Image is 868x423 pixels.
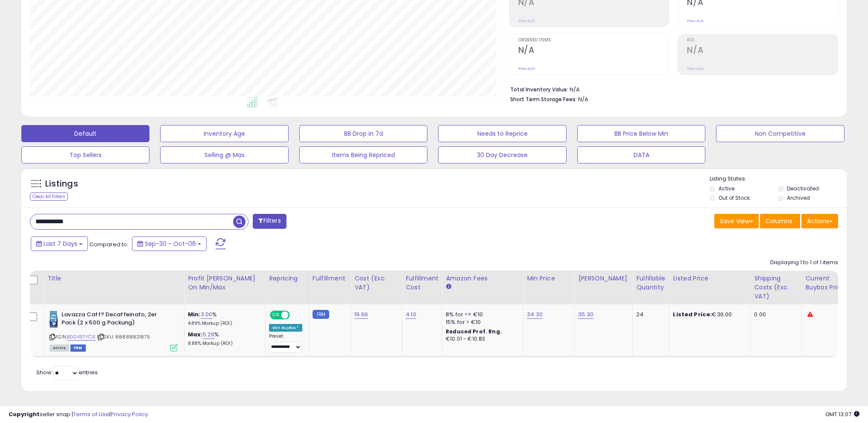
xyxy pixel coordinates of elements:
[201,310,213,319] a: 3.00
[132,236,207,251] button: Sep-30 - Oct-06
[188,310,201,318] b: Min:
[313,274,347,283] div: Fulfillment
[673,274,747,283] div: Listed Price
[184,271,266,304] th: The percentage added to the cost of goods (COGS) that forms the calculator for Min & Max prices.
[446,335,517,343] div: €10.01 - €10.83
[160,146,288,163] button: Selling @ Max
[518,45,669,57] h2: N/A
[299,125,427,142] button: BB Drop in 7d
[269,274,305,283] div: Repricing
[188,311,259,327] div: %
[50,311,178,350] div: ASIN:
[354,310,368,319] a: 19.66
[805,274,849,292] div: Current Buybox Price
[578,310,593,319] a: 35.30
[289,312,302,319] span: OFF
[518,18,535,23] small: Prev: N/A
[31,236,88,251] button: Last 7 Days
[760,214,800,228] button: Columns
[21,146,149,163] button: Top Sellers
[446,311,517,318] div: 8% for <= €10
[510,96,577,103] b: Short Term Storage Fees:
[188,274,262,292] div: Profit [PERSON_NAME] on Min/Max
[271,312,281,319] span: ON
[354,274,398,292] div: Cost (Exc. VAT)
[45,178,78,190] h5: Listings
[446,274,520,283] div: Amazon Fees
[406,310,416,319] a: 4.10
[716,125,844,142] button: Non Competitive
[754,311,795,318] div: 0.00
[687,45,838,57] h2: N/A
[719,185,734,192] label: Active
[510,84,832,94] li: N/A
[61,311,165,329] b: Lavazza Caff? Decaffeinato, 2er Pack (2 x 500 g Packung)
[766,217,792,225] span: Columns
[446,283,451,291] small: Amazon Fees.
[36,368,98,376] span: Show: entries
[111,410,148,418] a: Privacy Policy
[50,344,69,352] span: All listings currently available for purchase on Amazon
[9,410,40,418] strong: Copyright
[438,125,566,142] button: Needs to Reprice
[710,175,847,183] p: Listing States:
[9,411,148,419] div: seller snap | |
[89,240,129,248] span: Compared to:
[313,310,329,319] small: FBM
[203,330,215,339] a: 5.29
[253,214,286,229] button: Filters
[518,66,535,71] small: Prev: N/A
[577,146,705,163] button: DATA
[97,333,150,340] span: | SKU: 88888821875
[636,274,666,292] div: Fulfillable Quantity
[578,95,588,103] span: N/A
[770,259,838,267] div: Displaying 1 to 1 of 1 items
[687,18,704,23] small: Prev: N/A
[73,410,109,418] a: Terms of Use
[406,274,438,292] div: Fulfillment Cost
[67,333,96,341] a: B0049TYCIE
[801,214,838,228] button: Actions
[510,86,568,93] b: Total Inventory Value:
[70,344,86,352] span: FBM
[787,194,810,201] label: Archived
[673,311,744,318] div: €36.00
[687,38,838,43] span: ROI
[269,324,302,332] div: Win BuyBox *
[188,331,259,347] div: %
[527,274,571,283] div: Min Price
[577,125,705,142] button: BB Price Below Min
[636,311,663,318] div: 24
[446,318,517,326] div: 15% for > €10
[30,193,68,201] div: Clear All Filters
[527,310,543,319] a: 34.30
[188,330,203,338] b: Max:
[787,185,819,192] label: Deactivated
[438,146,566,163] button: 30 Day Decrease
[446,328,502,335] b: Reduced Prof. Rng.
[269,333,302,353] div: Preset:
[145,239,196,248] span: Sep-30 - Oct-06
[578,274,629,283] div: [PERSON_NAME]
[825,410,859,418] span: 2025-10-14 13:07 GMT
[687,66,704,71] small: Prev: N/A
[50,311,59,328] img: 41wXKRxkMHL._SL40_.jpg
[188,341,259,347] p: 8.88% Markup (ROI)
[673,310,712,318] b: Listed Price:
[719,194,750,201] label: Out of Stock
[518,38,669,43] span: Ordered Items
[714,214,759,228] button: Save View
[299,146,427,163] button: Items Being Repriced
[160,125,288,142] button: Inventory Age
[754,274,798,301] div: Shipping Costs (Exc. VAT)
[47,274,181,283] div: Title
[188,321,259,327] p: 4.89% Markup (ROI)
[21,125,149,142] button: Default
[44,239,77,248] span: Last 7 Days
